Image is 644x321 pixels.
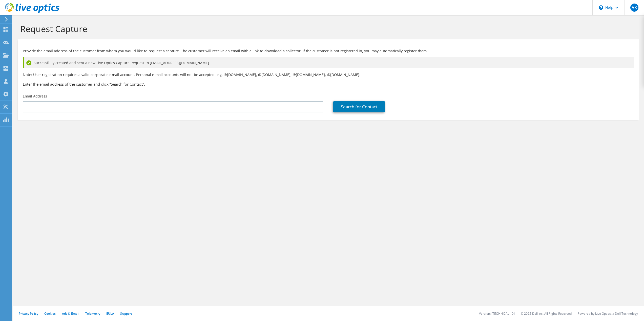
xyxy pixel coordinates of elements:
[34,60,209,66] span: Successfully created and sent a new Live Optics Capture Request to [EMAIL_ADDRESS][DOMAIN_NAME]
[599,5,603,10] svg: \n
[62,311,79,316] a: Ads & Email
[85,311,100,316] a: Telemetry
[23,72,634,78] p: Note: User registration requires a valid corporate e-mail account. Personal e-mail accounts will ...
[578,311,638,316] li: Powered by Live Optics, a Dell Technology
[106,311,114,316] a: EULA
[44,311,56,316] a: Cookies
[23,81,634,87] h3: Enter the email address of the customer and click “Search for Contact”.
[521,311,572,316] li: © 2025 Dell Inc. All Rights Reserved
[20,23,634,34] h1: Request Capture
[23,48,634,54] p: Provide the email address of the customer from whom you would like to request a capture. The cust...
[333,101,385,112] a: Search for Contact
[630,4,638,12] span: AK
[479,311,515,316] li: Version: [TECHNICAL_ID]
[23,94,47,99] label: Email Address
[120,311,132,316] a: Support
[19,311,38,316] a: Privacy Policy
